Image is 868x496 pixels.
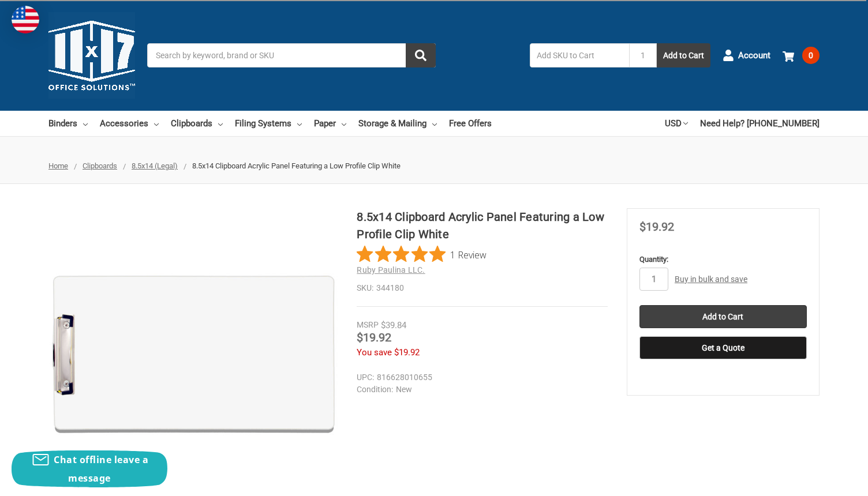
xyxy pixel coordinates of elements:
[700,111,820,136] a: Need Help? [PHONE_NUMBER]
[723,40,770,70] a: Account
[48,161,68,170] a: Home
[132,161,178,170] a: 8.5x14 (Legal)
[357,384,393,396] dt: Condition:
[449,111,492,136] a: Free Offers
[657,43,710,67] button: Add to Cart
[639,336,807,359] button: Get a Quote
[235,111,302,136] a: Filing Systems
[54,453,148,484] span: Chat offline leave a message
[394,347,420,358] span: $19.92
[639,305,807,328] input: Add to Cart
[357,347,392,358] span: You save
[639,220,674,234] span: $19.92
[783,40,820,70] a: 0
[381,320,406,330] span: $39.84
[357,330,391,344] span: $19.92
[639,254,807,265] label: Quantity:
[357,384,603,396] dd: New
[357,319,379,331] div: MSRP
[357,282,608,294] dd: 344180
[48,12,135,99] img: 11x17.com
[147,43,436,67] input: Search by keyword, brand or SKU
[357,208,608,243] h1: 8.5x14 Clipboard Acrylic Panel Featuring a Low Profile Clip White
[802,47,820,64] span: 0
[357,265,425,275] a: Ruby Paulina LLC.
[665,111,688,136] a: USD
[738,49,770,62] span: Account
[192,161,401,170] span: 8.5x14 Clipboard Acrylic Panel Featuring a Low Profile Clip White
[12,6,39,33] img: duty and tax information for United States
[357,246,487,263] button: Rated 5 out of 5 stars from 1 reviews. Jump to reviews.
[100,111,159,136] a: Accessories
[357,282,373,294] dt: SKU:
[12,450,167,487] button: Chat offline leave a message
[83,161,117,170] a: Clipboards
[357,371,603,384] dd: 816628010655
[171,111,223,136] a: Clipboards
[773,465,868,496] iframe: Google Customer Reviews
[314,111,346,136] a: Paper
[357,371,374,384] dt: UPC:
[675,275,747,284] a: Buy in bulk and save
[450,246,487,263] span: 1 Review
[530,43,629,67] input: Add SKU to Cart
[358,111,437,136] a: Storage & Mailing
[48,111,88,136] a: Binders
